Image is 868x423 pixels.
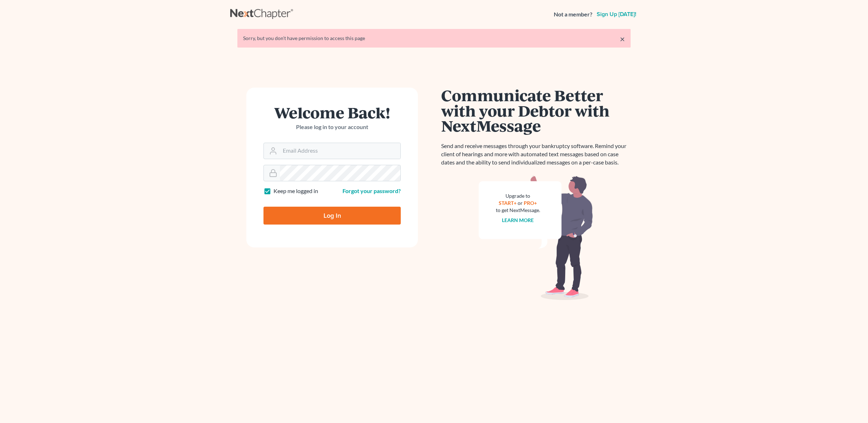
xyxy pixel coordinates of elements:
[595,11,638,17] a: Sign up [DATE]!
[243,35,625,42] div: Sorry, but you don't have permission to access this page
[280,143,400,159] input: Email Address
[499,200,517,206] a: START+
[441,142,631,167] p: Send and receive messages through your bankruptcy software. Remind your client of hearings and mo...
[502,217,534,223] a: Learn more
[441,88,631,133] h1: Communicate Better with your Debtor with NextMessage
[263,105,401,120] h1: Welcome Back!
[263,207,401,225] input: Log In
[620,35,625,43] a: ×
[496,192,540,200] div: Upgrade to
[496,207,540,214] div: to get NextMessage.
[263,123,401,131] p: Please log in to your account
[524,200,537,206] a: PRO+
[554,10,592,19] strong: Not a member?
[342,187,401,194] a: Forgot your password?
[273,187,318,195] label: Keep me logged in
[518,200,523,206] span: or
[479,175,593,300] img: nextmessage_bg-59042aed3d76b12b5cd301f8e5b87938c9018125f34e5fa2b7a6b67550977c72.svg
